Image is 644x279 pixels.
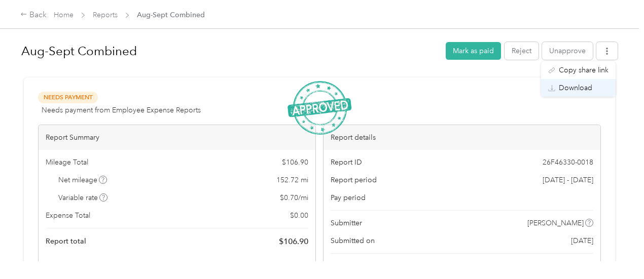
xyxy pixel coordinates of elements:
[331,261,365,271] span: Approvers
[587,222,644,279] iframe: Everlance-gr Chat Button Frame
[331,192,366,203] span: Pay period
[42,105,201,115] span: Needs payment from Employee Expense Reports
[58,192,108,203] span: Variable rate
[280,192,308,203] span: $ 0.70 / mi
[21,39,439,63] h1: Aug-Sept Combined
[279,235,308,248] span: $ 106.90
[46,157,88,168] span: Mileage Total
[331,157,362,168] span: Report ID
[288,81,351,135] img: ApprovedStamp
[20,9,47,21] div: Back
[559,83,592,93] span: Download
[331,218,362,228] span: Submitter
[535,261,592,271] span: [PERSON_NAME]
[137,10,205,20] span: Aug-Sept Combined
[46,236,86,247] span: Report total
[543,175,593,185] span: [DATE] - [DATE]
[542,42,593,60] button: Unapprove
[276,175,308,185] span: 152.72 mi
[58,175,108,185] span: Net mileage
[559,65,609,75] span: Copy share link
[38,92,98,103] span: Needs Payment
[527,218,584,228] span: [PERSON_NAME]
[571,235,593,246] span: [DATE]
[93,11,118,19] a: Reports
[331,235,375,246] span: Submitted on
[543,157,593,168] span: 26F46330-0018
[54,11,74,19] a: Home
[39,125,315,150] div: Report Summary
[290,210,308,221] span: $ 0.00
[331,175,377,185] span: Report period
[446,42,501,60] button: Mark as paid
[505,42,539,60] button: Reject
[46,210,90,221] span: Expense Total
[324,125,600,150] div: Report details
[282,157,308,168] span: $ 106.90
